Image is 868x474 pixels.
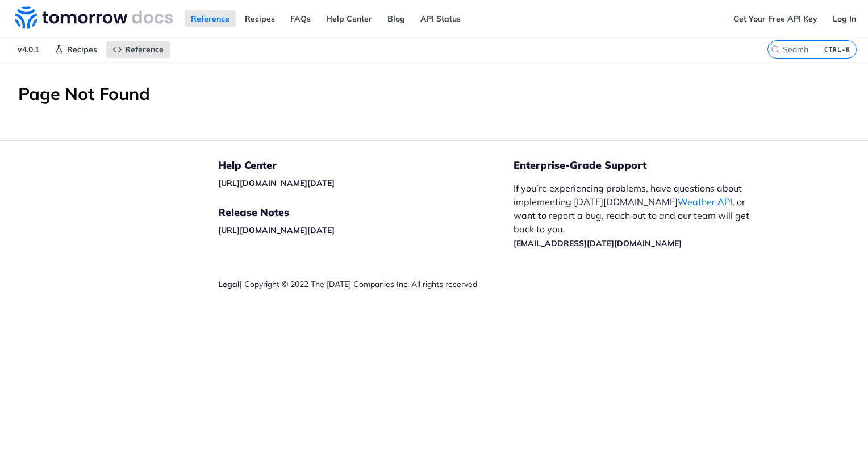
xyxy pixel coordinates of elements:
a: Get Your Free API Key [727,10,824,27]
div: | Copyright © 2022 The [DATE] Companies Inc. All rights reserved [218,278,514,290]
a: Recipes [48,41,103,58]
span: v4.0.1 [11,41,45,58]
a: Weather API [678,196,732,207]
a: [URL][DOMAIN_NAME][DATE] [218,225,335,235]
a: FAQs [284,10,317,27]
h5: Release Notes [218,206,514,219]
kbd: CTRL-K [821,44,853,55]
svg: Search [771,45,780,54]
a: Reference [185,10,236,27]
h1: Page Not Found [18,84,850,104]
span: Reference [125,44,164,55]
h5: Enterprise-Grade Support [514,159,779,172]
a: Log In [827,10,862,27]
a: Reference [106,41,170,58]
h5: Help Center [218,159,514,172]
a: API Status [414,10,467,27]
span: Recipes [67,44,97,55]
a: Blog [381,10,411,27]
a: Legal [218,279,240,289]
a: Help Center [320,10,378,27]
p: If you’re experiencing problems, have questions about implementing [DATE][DOMAIN_NAME] , or want ... [514,181,761,250]
img: Tomorrow.io Weather API Docs [15,6,173,29]
a: [EMAIL_ADDRESS][DATE][DOMAIN_NAME] [514,238,682,248]
a: Recipes [239,10,281,27]
a: [URL][DOMAIN_NAME][DATE] [218,178,335,188]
